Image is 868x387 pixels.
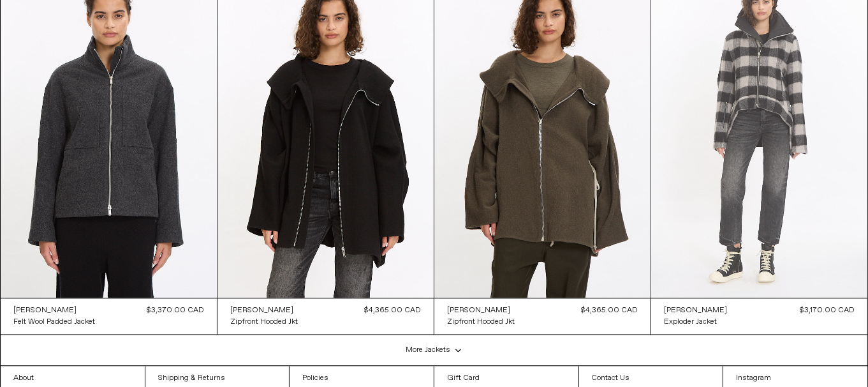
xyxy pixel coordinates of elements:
a: Zipfront Hooded Jkt [230,316,298,328]
a: [PERSON_NAME] [447,305,515,316]
div: $4,365.00 CAD [581,305,638,316]
a: Zipfront Hooded Jkt [447,316,515,328]
div: [PERSON_NAME] [230,305,293,316]
a: Felt Wool Padded Jacket [13,316,95,328]
div: Zipfront Hooded Jkt [447,317,515,328]
div: $4,365.00 CAD [364,305,421,316]
a: [PERSON_NAME] [230,305,298,316]
div: Exploder Jacket [664,317,717,328]
div: Felt Wool Padded Jacket [13,317,95,328]
div: More Jackets [1,335,868,366]
div: $3,170.00 CAD [800,305,855,316]
a: Exploder Jacket [664,316,727,328]
div: [PERSON_NAME] [664,305,727,316]
div: Zipfront Hooded Jkt [230,317,298,328]
a: [PERSON_NAME] [664,305,727,316]
a: [PERSON_NAME] [13,305,95,316]
div: $3,370.00 CAD [147,305,204,316]
div: [PERSON_NAME] [447,305,510,316]
div: [PERSON_NAME] [13,305,77,316]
